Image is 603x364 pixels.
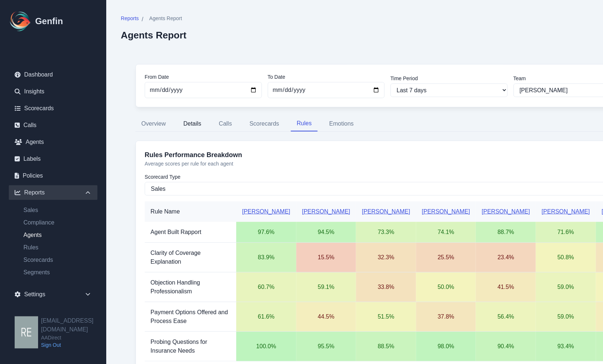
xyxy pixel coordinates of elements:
img: resqueda@aadirect.com [15,316,38,349]
th: Rule Name [145,201,236,222]
a: Compliance [18,218,97,227]
a: Sign Out [41,341,106,349]
td: 37.8 % [416,302,476,332]
a: Reports [121,15,139,24]
td: 74.1 % [416,222,476,243]
button: Calls [213,116,238,131]
a: Agents [9,135,97,149]
td: 83.9 % [236,243,296,272]
a: [PERSON_NAME] [422,208,470,215]
a: Calls [9,118,97,133]
h2: [EMAIL_ADDRESS][DOMAIN_NAME] [41,316,106,334]
td: 15.5 % [296,243,356,272]
td: 50.0 % [416,272,476,302]
span: Objection Handling Professionalism [151,279,200,294]
a: Scorecards [9,101,97,116]
span: Payment Options Offered and Process Ease [151,309,228,324]
label: To Date [268,73,385,81]
td: 41.5 % [476,272,536,302]
td: 32.3 % [356,243,416,272]
td: 44.5 % [296,302,356,332]
td: 94.5 % [296,222,356,243]
span: Reports [121,15,139,22]
td: 51.5 % [356,302,416,332]
td: 93.4 % [536,332,596,361]
a: Insights [9,84,97,99]
td: 71.6 % [536,222,596,243]
a: Sales [18,206,97,215]
a: Scorecards [18,256,97,264]
button: Details [178,116,207,131]
td: 61.6 % [236,302,296,332]
td: 97.6 % [236,222,296,243]
a: [PERSON_NAME] [482,208,530,215]
span: Agent Built Rapport [151,229,201,235]
button: Overview [136,116,172,131]
h1: Genfin [35,15,63,27]
label: Time Period [391,75,508,82]
td: 100.0 % [236,332,296,361]
a: [PERSON_NAME] [362,208,410,215]
td: 59.1 % [296,272,356,302]
span: Agents Report [149,15,182,22]
a: [PERSON_NAME] [302,208,351,215]
td: 23.4 % [476,243,536,272]
td: 98.0 % [416,332,476,361]
div: Settings [9,287,97,302]
td: 73.3 % [356,222,416,243]
span: / [142,15,143,24]
a: [PERSON_NAME] [542,208,590,215]
td: 59.0 % [536,302,596,332]
a: Segments [18,268,97,277]
td: 59.0 % [536,272,596,302]
td: 88.7 % [476,222,536,243]
a: Agents [18,231,97,239]
td: 88.5 % [356,332,416,361]
a: [PERSON_NAME] [242,208,291,215]
a: Rules [18,243,97,252]
td: 60.7 % [236,272,296,302]
td: 25.5 % [416,243,476,272]
img: Logo [9,10,32,33]
a: Labels [9,152,97,166]
a: Policies [9,168,97,183]
span: Clarity of Coverage Explanation [151,250,201,265]
a: Dashboard [9,67,97,82]
td: 90.4 % [476,332,536,361]
button: Scorecards [244,116,285,131]
button: Emotions [323,116,360,131]
button: Rules [291,116,318,131]
span: AADirect [41,334,106,341]
td: 33.8 % [356,272,416,302]
td: 56.4 % [476,302,536,332]
label: From Date [145,73,262,81]
h2: Agents Report [121,30,186,41]
td: 95.5 % [296,332,356,361]
div: Reports [9,185,97,200]
td: 50.8 % [536,243,596,272]
span: Probing Questions for Insurance Needs [151,339,207,354]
